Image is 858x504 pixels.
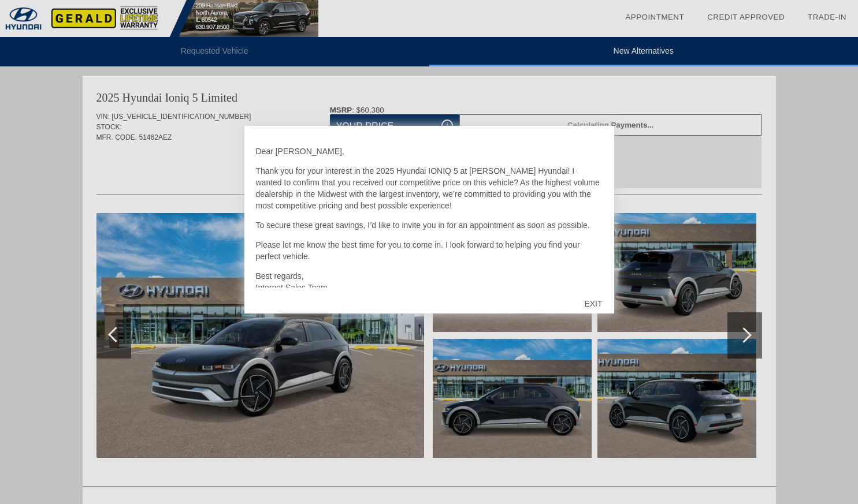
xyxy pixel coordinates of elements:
[625,13,684,21] a: Appointment
[573,286,614,321] div: EXIT
[808,13,846,21] a: Trade-In
[256,165,603,211] p: Thank you for your interest in the 2025 Hyundai IONIQ 5 at [PERSON_NAME] Hyundai! I wanted to con...
[256,239,603,262] p: Please let me know the best time for you to come in. I look forward to helping you find your perf...
[707,13,785,21] a: Credit Approved
[256,219,603,231] p: To secure these great savings, I’d like to invite you in for an appointment as soon as possible.
[256,145,603,157] p: Dear [PERSON_NAME],
[256,270,603,305] p: Best regards, Internet Sales Team [PERSON_NAME]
